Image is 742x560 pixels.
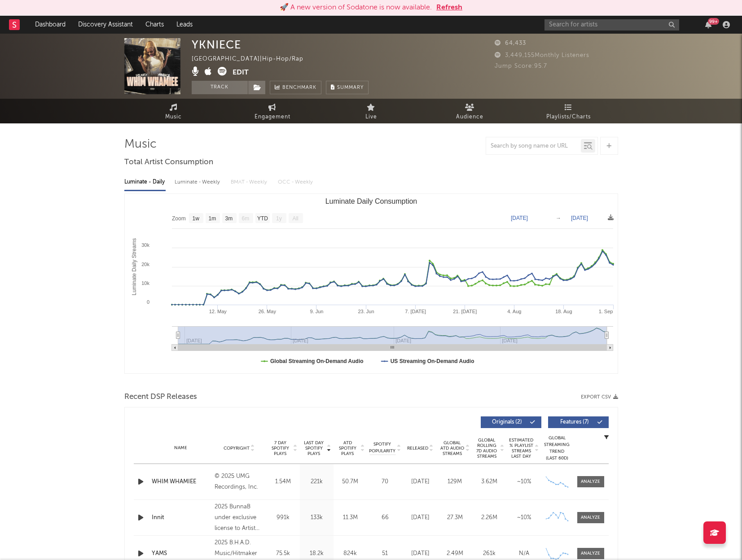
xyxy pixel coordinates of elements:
div: [DATE] [405,477,435,486]
div: 2025 BunnaB under exclusive license to Artist Partner Group, Inc. [215,502,263,534]
div: 50.7M [336,477,365,486]
div: Name [152,445,211,451]
div: 70 [369,477,401,486]
span: Global Rolling 7D Audio Streams [474,437,499,459]
span: Benchmark [282,83,316,93]
input: Search by song name or URL [486,143,581,150]
div: 51 [369,549,401,558]
span: Total Artist Consumption [124,157,213,168]
div: 2.49M [440,549,470,558]
div: Global Streaming Trend (Last 60D) [544,435,571,462]
div: © 2025 UMG Recordings, Inc. [215,471,263,493]
text: 10k [141,280,149,286]
span: Global ATD Audio Streams [440,440,465,456]
a: Discovery Assistant [72,16,139,34]
span: Spotify Popularity [369,441,395,455]
button: Refresh [436,2,462,13]
div: 66 [369,513,401,522]
div: YKNIECE [192,38,241,51]
text: 18. Aug [555,309,572,314]
text: 4. Aug [507,309,521,314]
span: Last Day Spotify Plays [302,440,326,456]
div: ~ 10 % [509,477,539,486]
a: Audience [421,99,519,123]
text: YTD [257,215,268,222]
text: 9. Jun [310,309,323,314]
text: [DATE] [511,215,528,221]
text: Global Streaming On-Demand Audio [270,358,364,364]
a: WHIM WHAMIEE [152,477,211,486]
div: N/A [509,549,539,558]
a: Leads [170,16,199,34]
text: 23. Jun [358,309,374,314]
button: Features(7) [548,416,609,428]
a: Live [322,99,421,123]
text: 7. [DATE] [405,309,426,314]
span: Live [365,112,377,122]
button: Summary [326,81,369,94]
text: 30k [141,242,149,248]
text: 21. [DATE] [453,309,477,314]
a: Charts [139,16,170,34]
span: Features ( 7 ) [554,420,595,425]
span: Audience [456,112,483,122]
div: [DATE] [405,513,435,522]
text: 20k [141,262,149,267]
div: [DATE] [405,549,435,558]
span: Jump Score: 95.7 [495,63,547,69]
text: 1. Sep [598,309,613,314]
div: 11.3M [336,513,365,522]
text: 6m [241,215,249,222]
text: 12. May [209,309,227,314]
text: 1m [208,215,216,222]
text: All [292,215,298,222]
text: [DATE] [571,215,588,221]
span: Engagement [255,112,290,122]
div: 221k [302,477,331,486]
button: Track [192,81,248,94]
text: Luminate Daily Consumption [325,197,417,205]
a: YAMS [152,549,211,558]
span: Released [407,446,428,451]
div: 133k [302,513,331,522]
div: 824k [336,549,365,558]
text: 26. May [258,309,276,314]
div: Luminate - Daily [124,175,166,190]
span: Estimated % Playlist Streams Last Day [509,437,534,459]
div: ~ 10 % [509,513,539,522]
input: Search for artists [544,19,679,31]
text: 1w [192,215,199,222]
button: Export CSV [581,394,618,400]
div: 27.3M [440,513,470,522]
div: 99 + [708,18,719,25]
button: Edit [233,67,249,78]
span: 64,433 [495,40,526,46]
button: Originals(2) [481,416,541,428]
div: 261k [474,549,505,558]
svg: Luminate Daily Consumption [125,194,618,373]
div: 18.2k [302,549,331,558]
div: [GEOGRAPHIC_DATA] | Hip-Hop/Rap [192,54,314,65]
text: 0 [146,299,149,305]
div: 3.62M [474,477,505,486]
text: 1y [276,215,282,222]
div: 991k [268,513,298,522]
a: Dashboard [29,16,72,34]
div: 🚀 A new version of Sodatone is now available. [280,2,432,13]
a: Innit [152,513,211,522]
a: Music [124,99,223,123]
div: 129M [440,477,470,486]
span: Playlists/Charts [546,112,591,122]
div: 75.5k [268,549,298,558]
a: Engagement [223,99,322,123]
span: 3,449,155 Monthly Listeners [495,52,589,58]
a: Playlists/Charts [519,99,618,123]
span: 7 Day Spotify Plays [268,440,292,456]
text: Zoom [172,215,186,222]
span: Recent DSP Releases [124,392,197,402]
button: 99+ [705,21,711,28]
span: Originals ( 2 ) [487,420,528,425]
